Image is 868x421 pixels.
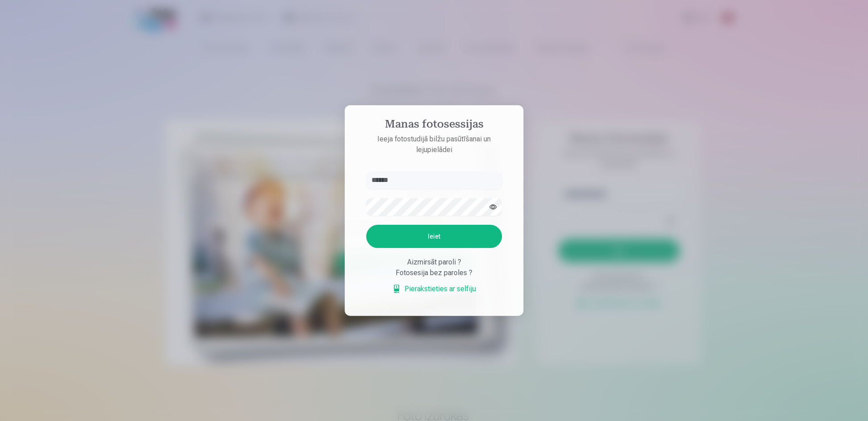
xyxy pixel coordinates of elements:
[357,118,511,134] h4: Manas fotosessijas
[357,134,511,155] p: Ieeja fotostudijā bilžu pasūtīšanai un lejupielādei
[392,284,476,294] a: Pierakstieties ar selfiju
[366,225,502,248] button: Ieiet
[366,268,502,278] div: Fotosesija bez paroles ?
[366,257,502,268] div: Aizmirsāt paroli ?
